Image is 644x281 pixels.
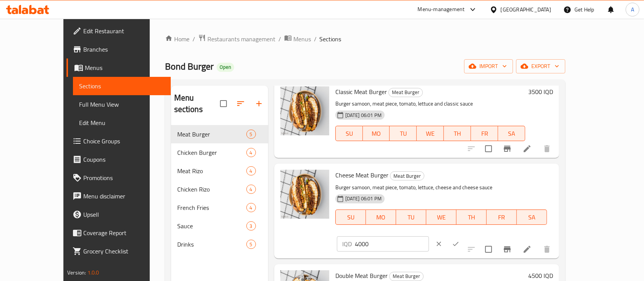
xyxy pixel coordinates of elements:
[171,217,268,235] div: Sauce3
[171,235,268,253] div: Drinks5
[177,130,246,139] div: Meat Burger
[177,203,246,212] div: French Fries
[498,126,525,141] button: SA
[247,167,256,175] span: 4
[339,212,363,223] span: SU
[83,155,165,164] span: Coupons
[631,5,634,14] span: A
[66,150,171,169] a: Coupons
[417,126,444,141] button: WE
[174,92,220,115] h2: Menu sections
[198,34,275,44] a: Restaurants management
[171,180,268,198] div: Chicken Rizo4
[177,185,246,194] span: Chicken Rizo
[83,173,165,182] span: Promotions
[246,148,256,157] div: items
[418,5,465,14] div: Menu-management
[464,59,513,73] button: import
[399,212,423,223] span: TU
[246,130,256,139] div: items
[73,77,171,95] a: Sections
[177,240,246,249] span: Drinks
[490,212,514,223] span: FR
[66,242,171,260] a: Grocery Checklist
[430,236,447,252] button: clear
[335,99,525,109] p: Burger samoon, meat piece, tomato, lettuce and classic sauce
[444,126,471,141] button: TH
[246,221,256,231] div: items
[523,245,532,254] a: Edit menu item
[247,186,256,193] span: 4
[474,128,495,139] span: FR
[393,128,414,139] span: TU
[335,210,366,225] button: SU
[538,140,556,158] button: delete
[339,128,360,139] span: SU
[335,86,387,97] span: Classic Meat Burger
[247,241,256,248] span: 5
[246,203,256,212] div: items
[215,96,231,112] span: Select all sections
[342,112,385,119] span: [DATE] 06:01 PM
[83,210,165,219] span: Upsell
[165,34,565,44] nav: breadcrumb
[396,210,426,225] button: TU
[217,63,234,72] div: Open
[66,224,171,242] a: Coverage Report
[73,95,171,114] a: Full Menu View
[171,122,268,257] nav: Menu sections
[73,114,171,132] a: Edit Menu
[460,212,484,223] span: TH
[66,132,171,150] a: Choice Groups
[83,45,165,54] span: Branches
[177,166,246,175] span: Meat Rizo
[520,212,544,223] span: SA
[177,221,246,231] span: Sauce
[389,272,424,281] div: Meat Burger
[165,58,214,75] span: Bond Burger
[247,204,256,211] span: 4
[538,240,556,258] button: delete
[335,183,547,192] p: Burger samoon, meat piece, tomato, lettuce, cheese and cheese sauce
[66,205,171,224] a: Upsell
[246,185,256,194] div: items
[523,144,532,153] a: Edit menu item
[66,22,171,40] a: Edit Restaurant
[501,128,522,139] span: SA
[335,126,363,141] button: SU
[171,198,268,217] div: French Fries4
[355,236,429,252] input: Please enter price
[246,166,256,175] div: items
[87,268,99,278] span: 1.0.0
[320,34,341,44] span: Sections
[487,210,517,225] button: FR
[83,26,165,36] span: Edit Restaurant
[66,187,171,205] a: Menu disclaimer
[67,268,86,278] span: Version:
[83,228,165,237] span: Coverage Report
[280,170,329,219] img: Cheese Meat Burger
[342,239,352,249] p: IQD
[247,149,256,156] span: 4
[177,148,246,157] span: Chicken Burger
[366,128,387,139] span: MO
[83,136,165,146] span: Choice Groups
[193,34,195,44] li: /
[278,34,281,44] li: /
[501,5,551,14] div: [GEOGRAPHIC_DATA]
[79,100,165,109] span: Full Menu View
[447,128,468,139] span: TH
[456,210,487,225] button: TH
[83,247,165,256] span: Grocery Checklist
[390,171,424,180] div: Meat Burger
[293,34,311,44] span: Menus
[481,141,497,157] span: Select to update
[388,88,423,97] div: Meat Burger
[335,169,388,181] span: Cheese Meat Burger
[390,126,417,141] button: TU
[498,240,516,258] button: Branch-specific-item
[366,210,396,225] button: MO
